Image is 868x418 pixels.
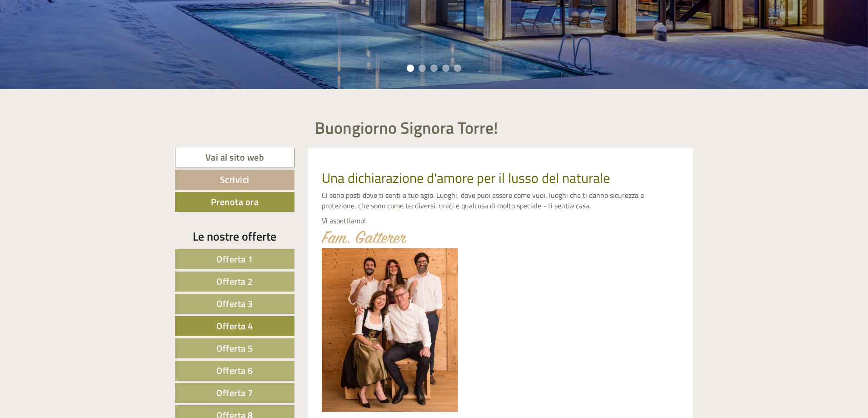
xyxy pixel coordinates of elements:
[216,274,253,288] span: Offerta 2
[226,84,344,91] small: 15:04
[14,26,131,34] div: [GEOGRAPHIC_DATA]
[216,386,253,400] span: Offerta 7
[14,44,131,50] small: 15:03
[216,341,253,355] span: Offerta 5
[175,228,294,245] div: Le nostre offerte
[322,231,407,243] img: image
[216,363,253,378] span: Offerta 6
[322,190,680,211] p: Ci sono posti dove ti senti a tuo agio. Luoghi, dove puoi essere come vuoi, luoghi che ti danno s...
[570,200,574,211] em: a
[322,216,680,226] p: Vi aspettiamo!
[155,7,204,22] div: mercoledì
[175,148,294,167] a: Vai al sito web
[7,25,135,52] div: Buon giorno, come possiamo aiutarla?
[222,54,351,92] div: salve la mezza pensione è per la cena? la ringrazio
[175,192,294,212] a: Prenota ora
[216,319,253,333] span: Offerta 4
[175,170,294,190] a: Scrivici
[216,252,253,266] span: Offerta 1
[226,56,344,63] div: Lei
[310,236,359,256] button: Invia
[216,297,253,311] span: Offerta 3
[315,119,498,137] h1: Buongiorno Signora Torre!
[322,248,458,412] img: image
[575,200,589,211] em: casa
[322,167,610,188] span: Una dichiarazione d'amore per il lusso del naturale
